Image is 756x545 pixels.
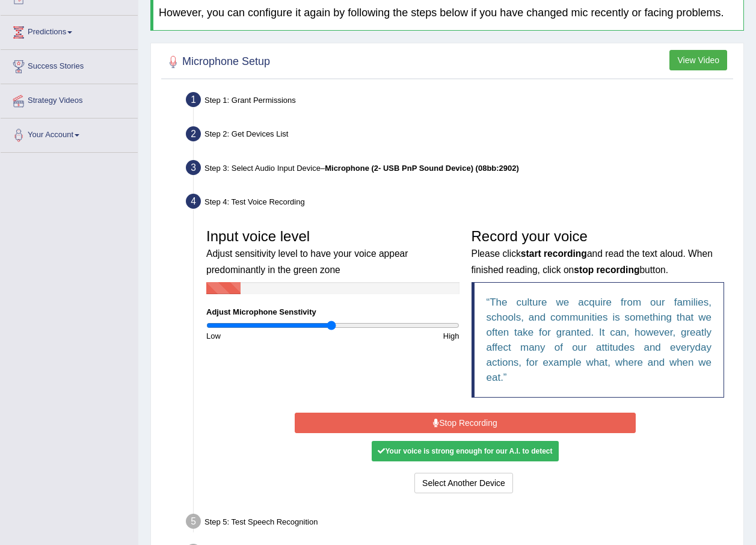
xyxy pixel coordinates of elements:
a: Strategy Videos [1,84,138,114]
small: Please click and read the text aloud. When finished reading, click on button. [472,248,713,274]
div: Step 3: Select Audio Input Device [180,156,738,183]
div: Step 4: Test Voice Recording [180,190,738,217]
h3: Record your voice [472,229,725,276]
div: Your voice is strong enough for our A.I. to detect [372,441,558,461]
a: Predictions [1,16,138,46]
a: Success Stories [1,50,138,80]
a: Your Account [1,119,138,149]
div: Step 2: Get Devices List [180,123,738,149]
button: View Video [669,50,727,70]
button: Stop Recording [295,413,636,433]
div: Step 5: Test Speech Recognition [180,510,738,537]
small: Adjust sensitivity level to have your voice appear predominantly in the green zone [206,248,408,274]
label: Adjust Microphone Senstivity [206,306,316,318]
q: The culture we acquire from our families, schools, and communities is something that we often tak... [487,297,712,383]
h4: However, you can configure it again by following the steps below if you have changed mic recently... [159,7,738,19]
button: Select Another Device [414,473,513,493]
div: Low [200,330,333,342]
b: stop recording [574,265,639,275]
h3: Input voice level [206,229,459,276]
b: start recording [521,248,587,259]
div: High [333,330,465,342]
b: Microphone (2- USB PnP Sound Device) (08bb:2902) [325,164,519,173]
div: Step 1: Grant Permissions [180,88,738,115]
h2: Microphone Setup [164,53,270,71]
span: – [321,164,519,173]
